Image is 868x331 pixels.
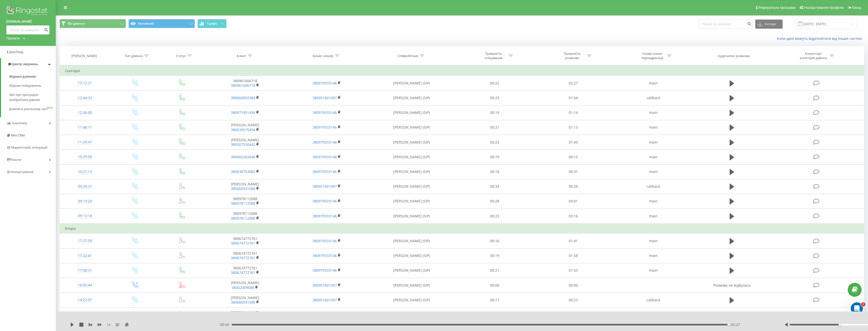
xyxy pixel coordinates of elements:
td: [PERSON_NAME] (SIP) [367,278,455,293]
a: Журнал дзвінків [9,72,56,81]
td: 01:14 [534,105,613,120]
a: 380685282646 [231,154,255,159]
td: [PERSON_NAME] (SIP) [367,135,455,150]
span: Центр звернень [12,62,38,66]
td: [PERSON_NAME] (SIP) [367,234,455,248]
td: [PERSON_NAME] [204,135,286,150]
td: main [613,209,694,224]
a: 380507530442 [231,142,255,147]
td: 01:41 [534,234,613,248]
a: 380951601097 [312,184,337,189]
td: 00:19 [455,150,534,164]
td: main [613,76,694,91]
div: Accessibility label [727,324,729,326]
div: 10:29:00 [65,152,105,162]
td: main [613,263,694,278]
button: Основний [128,19,195,28]
div: Тип дзвінка [125,54,143,58]
button: Всі дзвінки [60,19,126,28]
a: Звіт про пропущені необроблені дзвінки [9,90,56,104]
td: 00:23 [534,293,613,307]
td: 00:34 [455,179,534,194]
td: 04:01 [534,194,613,208]
span: 1 [861,302,865,306]
a: 380979333146 [312,125,337,130]
div: 16:00:44 [65,280,105,290]
a: 380979333146 [312,238,337,243]
div: Співробітник [398,54,418,58]
td: [PERSON_NAME] (SIP) [367,248,455,263]
td: [PERSON_NAME] (SIP) [367,120,455,135]
td: 01:58 [534,248,613,263]
td: 00:23 [455,209,534,224]
td: 00:23 [455,91,534,105]
div: Коментар/категорія дзвінка [799,51,828,60]
td: 00:16 [455,234,534,248]
a: Коли дані можуть відрізнятися вiд інших систем [777,36,864,41]
div: Accessibility label [839,324,841,326]
span: Маркетплейс інтеграцій [11,146,47,149]
span: Розмова не відбулась [713,283,751,288]
td: main [613,105,694,120]
a: [DOMAIN_NAME] [6,19,49,24]
span: 00:00 [220,322,232,327]
td: 00:51 [534,307,613,322]
span: Дзвінки в реальному часі [9,107,47,112]
a: 380979333146 [312,214,337,218]
td: 00:15 [534,150,613,164]
div: Клієнт [237,54,246,58]
div: 09:28:37 [65,182,105,191]
div: 11:20:47 [65,137,105,147]
button: Графік [197,19,227,28]
span: 1 x [107,322,110,327]
img: Ringostat logo [6,5,49,18]
a: 380674772761 [231,241,255,246]
td: 00:00 [534,278,613,293]
a: 380660931588 [231,300,255,305]
a: 380979333146 [312,253,337,258]
td: [PERSON_NAME] [204,120,286,135]
div: Тривалість очікування [480,51,507,60]
td: 00:26 [534,179,613,194]
input: Пошук за номером [699,20,753,29]
div: 12:06:00 [65,108,105,118]
td: 01:53 [534,263,613,278]
iframe: Intercom live chat [851,302,863,315]
td: 01:13 [534,120,613,135]
a: 380979333146 [312,110,337,115]
div: Бізнес номер [313,54,334,58]
a: 380660931588 [231,186,255,191]
span: Дашборд [9,50,23,54]
td: main [613,164,694,179]
td: 01:45 [534,135,613,150]
a: 380951601097 [312,283,337,288]
div: 17:08:31 [65,266,105,275]
a: 380660892984 [231,95,255,100]
div: 14:19:25 [65,310,105,320]
a: 380979333146 [312,199,337,203]
span: Реферальна програма [758,6,796,10]
td: [PERSON_NAME] (SIP) [367,194,455,208]
a: Дзвінки в реальному часіNEW [9,104,56,114]
td: 00:21 [455,120,534,135]
div: Статус [176,54,186,58]
span: Налаштування профілю [804,6,844,10]
td: 00:18 [455,164,534,179]
td: 00:00 [455,278,534,293]
div: Аудіозапис розмови [718,54,750,58]
a: 380638753082 [231,169,255,174]
td: [PERSON_NAME] (SIP) [367,150,455,164]
div: 11:48:11 [65,123,105,132]
a: 380979333146 [312,81,337,85]
a: 380951601097 [312,95,337,100]
td: main [613,234,694,248]
td: [PERSON_NAME] [204,293,286,307]
span: Аналiтика [12,121,27,125]
td: main [613,150,694,164]
a: 380951601097 [312,298,337,302]
td: 00:23 [455,135,534,150]
td: 00:19 [455,248,534,263]
a: 380978112088 [231,201,255,206]
div: 09:13:18 [65,211,105,221]
span: Звіт про пропущені необроблені дзвінки [9,92,53,102]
